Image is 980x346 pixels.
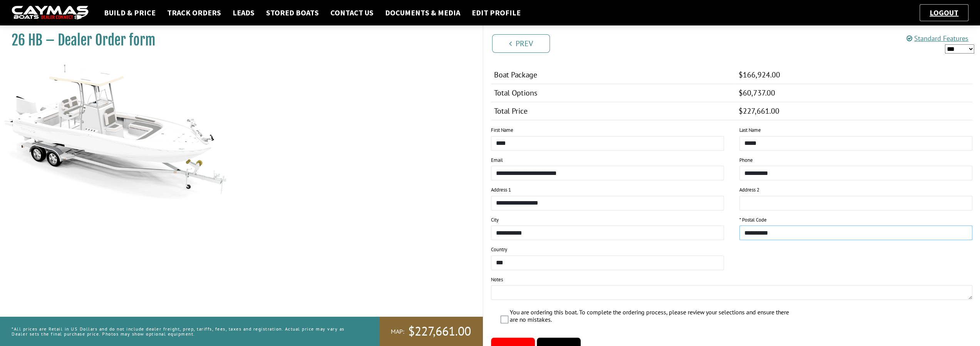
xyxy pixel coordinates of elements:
label: You are ordering this boat. To complete the ordering process, please review your selections and e... [510,309,793,325]
td: Total Options [491,84,735,102]
td: Boat Package [491,66,735,84]
img: caymas-dealer-connect-2ed40d3bc7270c1d8d7ffb4b79bf05adc795679939227970def78ec6f6c03838.gif [12,6,89,20]
label: Address 2 [739,186,759,194]
a: Stored Boats [262,8,323,18]
span: $60,737.00 [739,88,775,98]
a: Track Orders [163,8,225,18]
span: $227,661.00 [408,323,471,339]
a: Leads [229,8,258,18]
a: Prev [492,34,550,53]
label: First Name [491,126,513,134]
a: Documents & Media [381,8,464,18]
td: Total Price [491,102,735,120]
label: Phone [739,156,753,164]
p: *All prices are Retail in US Dollars and do not include dealer freight, prep, tariffs, fees, taxe... [12,322,362,340]
a: Build & Price [100,8,159,18]
label: * Postal Code [739,216,767,224]
label: Notes [491,276,503,284]
a: MAP:$227,661.00 [379,317,482,346]
a: Logout [926,8,962,17]
a: Standard Features [906,34,968,43]
label: Last Name [739,126,761,134]
h1: 26 HB – Dealer Order form [12,32,463,49]
label: Address 1 [491,186,511,194]
label: City [491,216,499,224]
span: MAP: [391,328,404,336]
span: $166,924.00 [739,70,780,80]
label: Email [491,156,503,164]
label: Country [491,246,507,254]
a: Contact Us [327,8,377,18]
span: $227,661.00 [739,106,779,116]
a: Edit Profile [468,8,524,18]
